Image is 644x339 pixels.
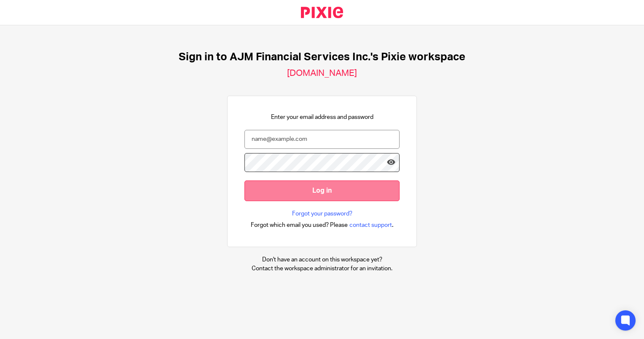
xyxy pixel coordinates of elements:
[271,113,373,121] p: Enter your email address and password
[349,221,392,229] span: contact support
[251,220,394,230] div: .
[287,68,357,79] h2: [DOMAIN_NAME]
[251,221,348,229] span: Forgot which email you used? Please
[244,180,400,201] input: Log in
[244,130,400,149] input: name@example.com
[292,210,352,218] a: Forgot your password?
[179,51,465,64] h1: Sign in to AJM Financial Services Inc.'s Pixie workspace
[252,264,392,273] p: Contact the workspace administrator for an invitation.
[252,256,392,264] p: Don't have an account on this workspace yet?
